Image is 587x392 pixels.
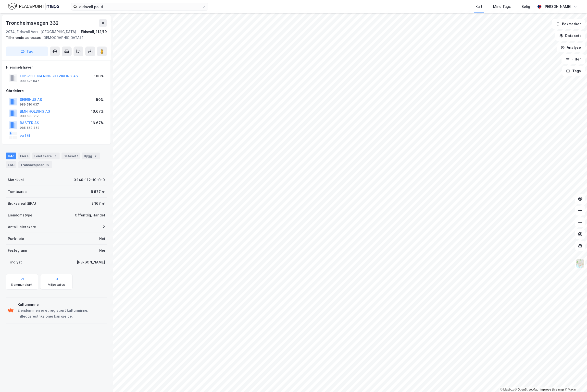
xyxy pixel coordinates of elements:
div: 2 167 ㎡ [91,201,105,206]
div: Gårdeiere [6,88,107,94]
button: Datasett [555,31,585,41]
span: Tilhørende adresser: [6,36,42,40]
div: 100% [94,73,104,79]
button: Filter [562,54,585,64]
a: Mapbox [500,388,514,391]
div: Info [6,153,16,159]
div: Kontrollprogram for chat [562,368,587,392]
iframe: Chat Widget [562,368,587,392]
div: Tinglyst [8,259,22,265]
div: 16.67% [91,120,104,126]
div: Kart [475,4,482,10]
div: Eiendommen er et registrert kulturminne. Tilleggsrestriksjoner kan gjelde. [18,308,105,319]
div: Hjemmelshaver [6,64,107,70]
div: Offentlig, Handel [75,212,105,218]
img: Z [575,259,585,268]
div: 988 630 217 [20,114,39,118]
div: 985 562 458 [20,126,39,130]
div: Nei [99,236,105,242]
div: Leietakere [32,153,60,159]
div: Nei [99,248,105,253]
div: Eidsvoll, 112/19 [81,29,107,35]
div: [DEMOGRAPHIC_DATA] 1 [6,35,103,41]
div: Matrikkel [8,177,24,183]
div: ESG [6,161,16,168]
div: 2 [103,224,105,230]
div: Tomteareal [8,189,27,195]
button: Tag [6,47,48,56]
div: 2 [93,154,98,158]
div: [PERSON_NAME] [77,259,105,265]
button: Bokmerker [552,19,585,29]
img: logo.f888ab2527a4732fd821a326f86c7f29.svg [8,2,59,11]
div: Bygg [82,153,100,159]
div: Bolig [522,4,530,10]
div: 50% [96,97,104,103]
div: [PERSON_NAME] [543,4,571,10]
div: 2 [53,154,58,158]
div: 3240-112-19-0-0 [74,177,105,183]
div: Festegrunn [8,248,27,253]
div: Eiere [18,153,30,159]
div: Kommunekart [11,283,33,287]
div: 990 522 847 [20,79,39,83]
div: 2074, Eidsvoll Verk, [GEOGRAPHIC_DATA] [6,29,76,35]
div: Mine Tags [493,4,511,10]
button: Analyse [557,43,585,52]
div: Antall leietakere [8,224,36,230]
div: 10 [45,162,50,167]
div: Datasett [62,153,80,159]
a: OpenStreetMap [515,388,538,391]
a: Improve this map [540,388,564,391]
div: Miljøstatus [48,283,65,287]
div: 6 677 ㎡ [91,189,105,195]
div: Trondheimsvegen 332 [6,19,60,27]
div: Punktleie [8,236,24,242]
div: Transaksjoner [18,161,52,168]
button: Tags [562,66,585,76]
input: Søk på adresse, matrikkel, gårdeiere, leietakere eller personer [77,3,202,10]
div: Eiendomstype [8,212,32,218]
div: 16.67% [91,108,104,114]
div: Bruksareal (BRA) [8,201,36,206]
div: Kulturminne [18,302,105,308]
div: 989 510 037 [20,103,39,107]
